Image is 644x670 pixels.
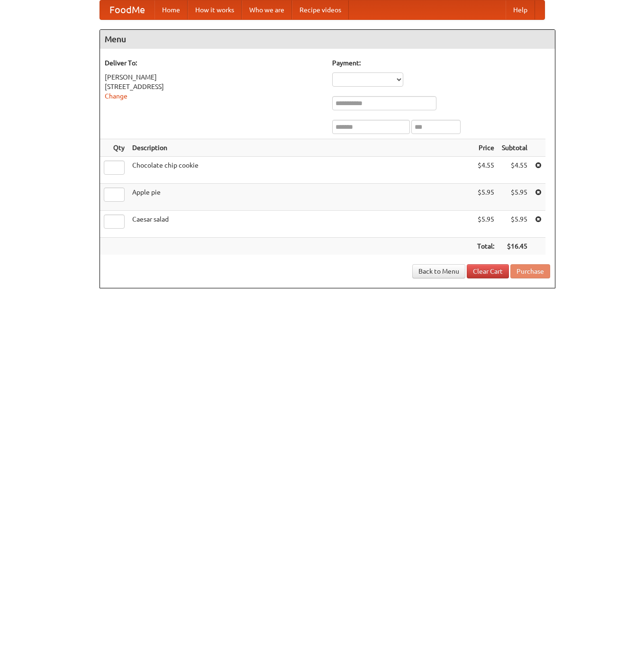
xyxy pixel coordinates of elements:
[473,184,498,211] td: $5.95
[506,0,535,19] a: Help
[467,264,509,278] a: Clear Cart
[105,72,323,82] div: [PERSON_NAME]
[154,0,188,19] a: Home
[128,157,473,184] td: Chocolate chip cookie
[100,139,128,157] th: Qty
[128,184,473,211] td: Apple pie
[332,58,550,68] h5: Payment:
[412,264,465,278] a: Back to Menu
[105,92,127,100] a: Change
[100,30,555,49] h4: Menu
[498,184,531,211] td: $5.95
[105,58,323,68] h5: Deliver To:
[242,0,292,19] a: Who we are
[510,264,550,278] button: Purchase
[498,238,531,255] th: $16.45
[105,82,323,91] div: [STREET_ADDRESS]
[292,0,349,19] a: Recipe videos
[498,211,531,238] td: $5.95
[498,139,531,157] th: Subtotal
[498,157,531,184] td: $4.55
[473,211,498,238] td: $5.95
[473,238,498,255] th: Total:
[100,0,154,19] a: FoodMe
[128,139,473,157] th: Description
[128,211,473,238] td: Caesar salad
[473,139,498,157] th: Price
[473,157,498,184] td: $4.55
[188,0,242,19] a: How it works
